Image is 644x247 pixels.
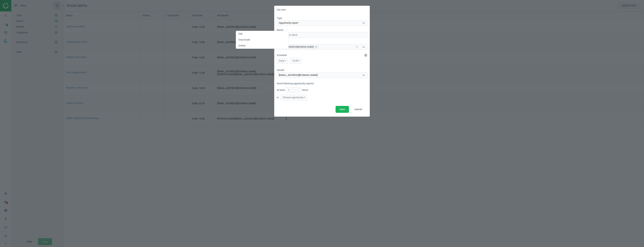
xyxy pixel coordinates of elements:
[277,54,367,57] label: Schedule
[364,54,367,57] i: add_circle_outline
[279,45,314,49] div: [EMAIL_ADDRESS][DOMAIN_NAME]
[364,54,367,57] button: Schedule
[286,87,301,93] input: any
[236,31,288,37] a: Edit
[236,37,288,43] a: Deactivate
[277,82,314,85] label: Send following opportunity reports:
[277,68,284,72] label: Sender
[236,43,288,49] a: Delete
[336,106,349,113] button: Save
[277,32,367,38] input: Enter alert name...
[277,28,283,32] label: Name
[350,106,366,113] button: Cancel
[277,95,367,100] div: in
[277,58,288,64] div: daily
[277,87,367,93] div: At least items
[279,21,298,25] div: Opportunity report
[290,58,302,64] div: 13:30
[279,73,318,77] div: [EMAIL_ADDRESS][DOMAIN_NAME]
[281,95,307,100] div: Choose opportunity
[277,16,282,20] label: Type
[277,8,286,11] h5: Edit alert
